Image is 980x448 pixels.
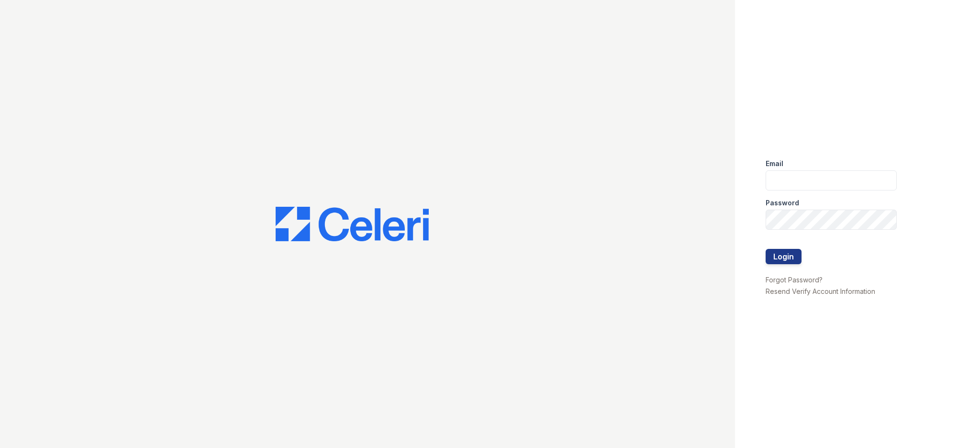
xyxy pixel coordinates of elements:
[276,207,429,241] img: CE_Logo_Blue-a8612792a0a2168367f1c8372b55b34899dd931a85d93a1a3d3e32e68fde9ad4.png
[766,287,875,295] a: Resend Verify Account Information
[766,249,802,264] button: Login
[766,276,823,284] a: Forgot Password?
[766,159,783,168] label: Email
[766,198,799,208] label: Password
